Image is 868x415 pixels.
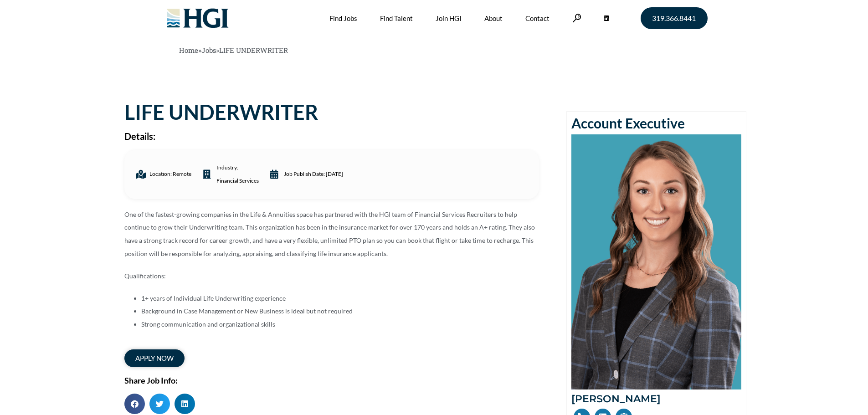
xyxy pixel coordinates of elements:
span: LIFE UNDERWRITER [219,46,288,55]
div: Share on linkedin [175,394,195,414]
p: One of the fastest-growing companies in the Life & Annuities space has partnered with the HGI tea... [124,208,539,261]
p: Qualifications: [124,270,539,283]
li: Background in Case Management or New Business is ideal but not required [141,305,539,318]
li: Strong communication and organizational skills [141,318,539,331]
span: apply now [135,355,174,362]
a: Home [179,46,198,55]
h1: LIFE UNDERWRITER [124,102,539,123]
h2: Details: [124,132,539,141]
div: Share on facebook [124,394,145,414]
div: Share on twitter [149,394,170,414]
a: Search [572,14,581,22]
a: Financial Services [216,174,259,188]
h2: Share Job Info: [124,376,539,384]
span: » » [179,46,288,55]
span: Location: Remote [147,168,191,181]
span: industry: [214,161,259,188]
span: Job Publish date: [DATE] [282,168,343,181]
a: Jobs [201,46,216,55]
h2: [PERSON_NAME] [571,394,741,404]
li: 1+ years of Individual Life Underwriting experience [141,292,539,305]
h2: Account Executive [571,116,741,130]
a: 319.366.8441 [641,7,708,29]
a: apply now [124,349,185,367]
span: 319.366.8441 [652,15,696,22]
